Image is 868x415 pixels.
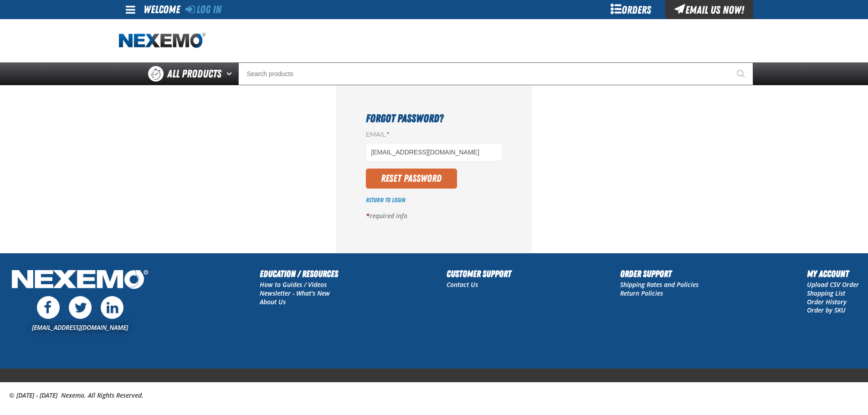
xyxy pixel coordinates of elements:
a: Newsletter - What's New [260,289,330,297]
h2: My Account [807,267,859,281]
label: Email [366,131,503,139]
h1: Forgot Password? [366,110,503,127]
a: Log In [185,3,221,16]
a: About Us [260,297,286,306]
a: Order History [807,297,847,306]
a: Upload CSV Order [807,280,859,289]
p: required info [366,212,503,220]
input: Search [238,62,753,85]
a: Return to Login [366,196,406,204]
img: Nexemo logo [119,33,205,49]
h2: Customer Support [447,267,511,281]
a: [EMAIL_ADDRESS][DOMAIN_NAME] [32,323,128,332]
a: Order by SKU [807,306,846,314]
a: Contact Us [447,280,478,289]
button: Start Searching [730,62,753,85]
a: How to Guides / Videos [260,280,327,289]
img: Nexemo Logo [9,267,151,294]
a: Shipping Rates and Policies [620,280,699,289]
a: Shopping List [807,289,845,297]
a: Return Policies [620,289,663,297]
h2: Order Support [620,267,699,281]
span: All Products [167,66,221,82]
button: Reset Password [366,169,457,189]
button: Open All Products pages [223,62,238,85]
h2: Education / Resources [260,267,338,281]
a: Home [119,33,205,49]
